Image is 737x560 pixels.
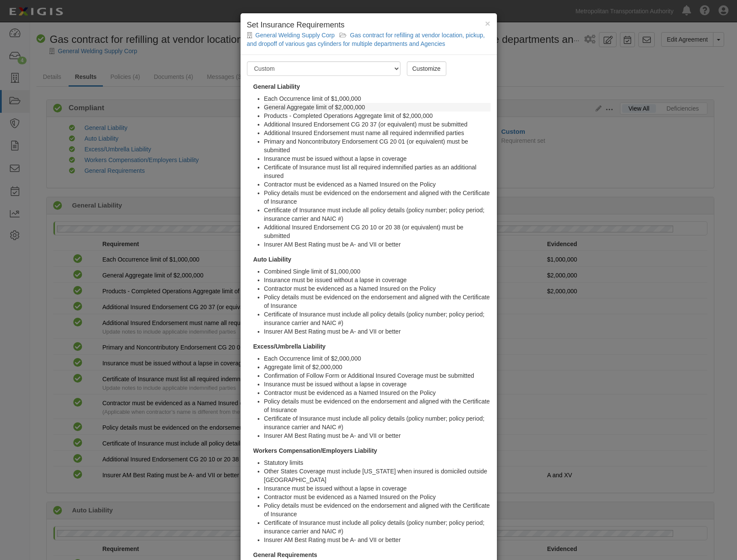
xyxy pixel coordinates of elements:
[485,19,490,28] button: Close
[264,293,490,310] li: Policy details must be evidenced on the endorsement and aligned with the Certificate of Insurance
[253,447,377,454] strong: Workers Compensation/Employers Liability
[264,327,490,336] li: Insurer AM Best Rating must be A- and VII or better
[264,180,490,189] li: Contractor must be evidenced as a Named Insured on the Policy
[485,18,490,28] span: ×
[264,206,490,223] li: Certificate of Insurance must include all policy details (policy number; policy period; insurance...
[264,223,490,240] li: Additional Insured Endorsement CG 20 10 or 20 38 (or equivalent) must be submitted
[264,458,490,467] li: Statutory limits
[264,94,490,103] li: Each Occurrence limit of $1,000,000
[253,83,300,90] strong: General Liability
[264,431,490,440] li: Insurer AM Best Rating must be A- and VII or better
[264,414,490,431] li: Certificate of Insurance must include all policy details (policy number; policy period; insurance...
[264,111,490,120] li: Products - Completed Operations Aggregate limit of $2,000,000
[264,267,490,276] li: Combined Single limit of $1,000,000
[264,363,490,371] li: Aggregate limit of $2,000,000
[264,518,490,536] li: Certificate of Insurance must include all policy details (policy number; policy period; insurance...
[247,32,485,47] a: Gas contract for refilling at vendor location, pickup, and dropoff of various gas cylinders for m...
[264,467,490,484] li: Other States Coverage must include [US_STATE] when insured is domiciled outside [GEOGRAPHIC_DATA]
[253,551,317,558] strong: General Requirements
[264,129,490,137] li: Additional Insured Endorsement must name all required indemnified parties
[264,240,490,249] li: Insurer AM Best Rating must be A- and VII or better
[264,354,490,363] li: Each Occurrence limit of $2,000,000
[407,61,446,76] a: Customize
[264,388,490,397] li: Contractor must be evidenced as a Named Insured on the Policy
[264,137,490,154] li: Primary and Noncontributory Endorsement CG 20 01 (or equivalent) must be submitted
[264,276,490,284] li: Insurance must be issued without a lapse in coverage
[264,310,490,327] li: Certificate of Insurance must include all policy details (policy number; policy period; insurance...
[264,284,490,293] li: Contractor must be evidenced as a Named Insured on the Policy
[264,380,490,388] li: Insurance must be issued without a lapse in coverage
[264,120,490,129] li: Additional Insured Endorsement CG 20 37 (or equivalent) must be submitted
[264,536,490,544] li: Insurer AM Best Rating must be A- and VII or better
[264,163,490,180] li: Certificate of Insurance must list all required indemnified parties as an additional insured
[256,32,335,39] a: General Welding Supply Corp
[264,397,490,414] li: Policy details must be evidenced on the endorsement and aligned with the Certificate of Insurance
[247,20,490,31] h4: Set Insurance Requirements
[264,103,490,111] li: General Aggregate limit of $2,000,000
[264,189,490,206] li: Policy details must be evidenced on the endorsement and aligned with the Certificate of Insurance
[253,256,292,263] strong: Auto Liability
[264,371,490,380] li: Confirmation of Follow Form or Additional Insured Coverage must be submitted
[264,484,490,493] li: Insurance must be issued without a lapse in coverage
[253,343,326,350] strong: Excess/Umbrella Liability
[264,501,490,518] li: Policy details must be evidenced on the endorsement and aligned with the Certificate of Insurance
[264,493,490,501] li: Contractor must be evidenced as a Named Insured on the Policy
[264,154,490,163] li: Insurance must be issued without a lapse in coverage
